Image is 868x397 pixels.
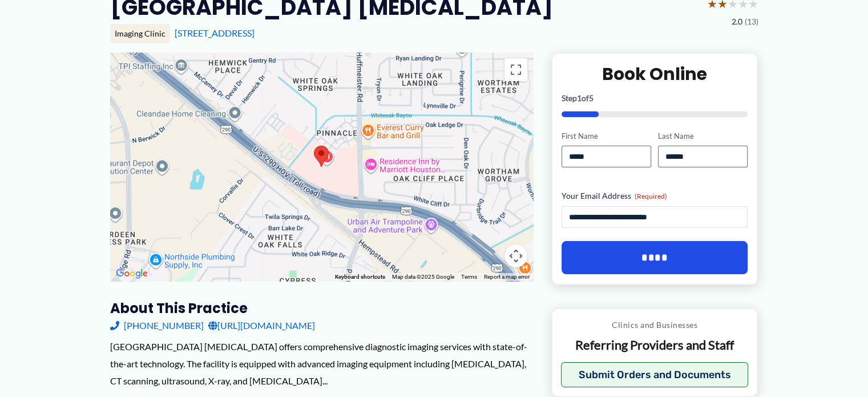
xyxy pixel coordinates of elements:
p: Referring Providers and Staff [561,337,749,354]
span: (Required) [635,192,667,200]
p: Step of [562,94,748,102]
button: Map camera controls [504,244,527,267]
a: [PHONE_NUMBER] [110,317,204,334]
button: Submit Orders and Documents [561,362,749,387]
a: Terms (opens in new tab) [461,274,477,280]
span: 2.0 [732,14,742,29]
button: Keyboard shortcuts [335,273,385,281]
a: Open this area in Google Maps (opens a new window) [113,266,151,281]
h2: Book Online [562,63,748,85]
span: 5 [589,93,594,103]
p: Clinics and Businesses [561,318,749,332]
a: [STREET_ADDRESS] [175,27,255,38]
label: First Name [562,131,651,142]
div: Imaging Clinic [110,24,170,43]
span: 1 [577,93,582,103]
label: Your Email Address [562,190,748,202]
h3: About this practice [110,299,533,317]
span: Map data ©2025 Google [392,274,454,280]
a: Report a map error [484,274,530,280]
div: [GEOGRAPHIC_DATA] [MEDICAL_DATA] offers comprehensive diagnostic imaging services with state-of-t... [110,338,533,389]
label: Last Name [658,131,748,142]
button: Toggle fullscreen view [504,58,527,81]
img: Google [113,266,151,281]
span: (13) [745,14,758,29]
a: [URL][DOMAIN_NAME] [208,317,315,334]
